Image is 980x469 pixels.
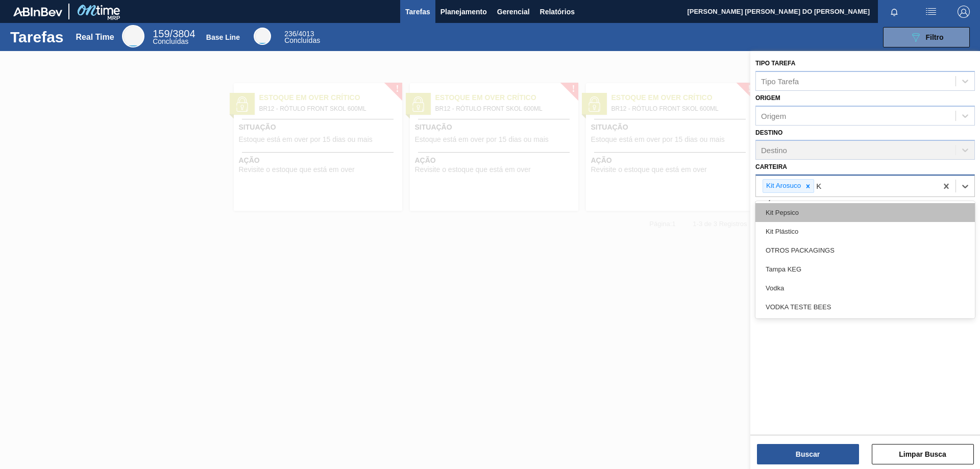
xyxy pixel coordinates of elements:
[925,6,937,18] img: userActions
[284,31,320,44] div: Base Line
[10,31,64,43] h1: Tarefas
[755,298,975,316] div: VODKA TESTE BEES
[755,94,780,102] label: Origem
[284,30,314,38] span: / 4013
[755,129,782,136] label: Destino
[755,260,975,279] div: Tampa KEG
[755,222,975,241] div: Kit Plástico
[878,5,911,19] button: Notificações
[206,33,240,41] div: Base Line
[76,33,114,42] div: Real Time
[153,28,195,39] span: / 3804
[755,203,975,222] div: Kit Pepsico
[153,28,169,39] span: 159
[755,241,975,260] div: OTROS PACKAGINGS
[153,37,188,45] span: Concluídas
[284,36,320,44] span: Concluídas
[755,201,780,208] label: Família
[497,6,530,18] span: Gerencial
[958,6,970,18] img: Logout
[763,180,802,192] div: Kit Arosuco
[755,60,795,67] label: Tipo Tarefa
[761,111,786,120] div: Origem
[761,77,799,85] div: Tipo Tarefa
[153,30,195,45] div: Real Time
[755,163,787,170] label: Carteira
[13,7,62,16] img: TNhmsLtSVTkK8tSr43FrP2fwEKptu5GPRR3wAAAABJRU5ErkJggg==
[405,6,430,18] span: Tarefas
[254,28,271,45] div: Base Line
[540,6,575,18] span: Relatórios
[440,6,487,18] span: Planejamento
[883,27,970,47] button: Filtro
[284,30,296,38] span: 236
[926,33,944,41] span: Filtro
[122,25,144,47] div: Real Time
[755,279,975,298] div: Vodka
